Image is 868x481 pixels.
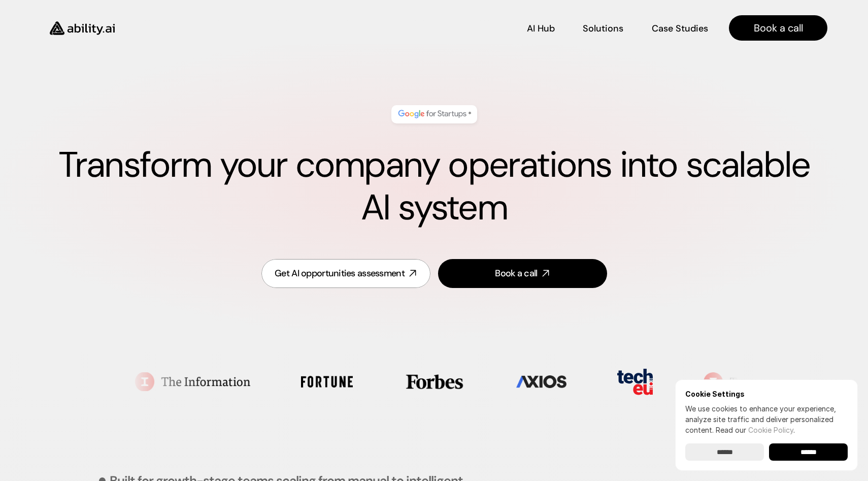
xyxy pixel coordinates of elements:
[729,15,827,41] a: Book a call
[583,22,623,35] p: Solutions
[438,259,607,288] a: Book a call
[527,19,555,37] a: AI Hub
[261,259,430,288] a: Get AI opportunities assessment
[275,267,405,280] div: Get AI opportunities assessment
[716,426,795,434] span: Read our .
[583,19,623,37] a: Solutions
[652,22,708,35] p: Case Studies
[685,403,848,435] p: We use cookies to enhance your experience, analyze site traffic and deliver personalized content.
[754,21,803,35] p: Book a call
[41,144,827,229] h1: Transform your company operations into scalable AI system
[527,22,555,35] p: AI Hub
[495,267,537,280] div: Book a call
[685,390,848,398] h6: Cookie Settings
[748,426,793,434] a: Cookie Policy
[651,19,709,37] a: Case Studies
[129,15,827,41] nav: Main navigation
